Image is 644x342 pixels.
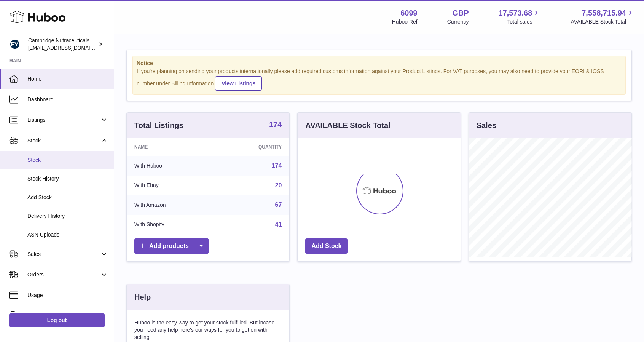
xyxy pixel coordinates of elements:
[571,8,635,26] a: 7,558,715.94 AVAILABLE Stock Total
[305,120,390,131] h3: AVAILABLE Stock Total
[27,75,108,83] span: Home
[582,8,626,18] span: 7,558,715.94
[28,37,97,51] div: Cambridge Nutraceuticals Ltd
[9,38,21,50] img: huboo@camnutra.com
[27,251,100,258] span: Sales
[452,8,469,18] strong: GBP
[127,195,216,215] td: With Amazon
[127,215,216,235] td: With Shopify
[137,68,622,91] div: If you're planning on sending your products internationally please add required customs informati...
[27,292,108,299] span: Usage
[27,96,108,103] span: Dashboard
[134,238,209,254] a: Add products
[498,8,541,26] a: 17,573.68 Total sales
[27,137,100,144] span: Stock
[275,201,282,208] a: 67
[27,157,108,164] span: Stock
[305,238,348,254] a: Add Stock
[400,8,418,18] strong: 6099
[275,221,282,228] a: 41
[216,138,289,156] th: Quantity
[507,18,541,26] span: Total sales
[27,175,108,182] span: Stock History
[215,76,262,91] a: View Listings
[498,8,532,18] span: 17,573.68
[275,182,282,189] a: 20
[127,176,216,195] td: With Ebay
[447,18,469,26] div: Currency
[28,45,112,51] span: [EMAIL_ADDRESS][DOMAIN_NAME]
[269,121,282,128] strong: 174
[134,120,183,131] h3: Total Listings
[9,313,105,327] a: Log out
[27,117,100,124] span: Listings
[127,138,216,156] th: Name
[134,319,282,341] p: Huboo is the easy way to get your stock fulfilled. But incase you need any help here's our ways f...
[134,292,151,302] h3: Help
[127,156,216,176] td: With Huboo
[27,194,108,201] span: Add Stock
[571,18,635,26] span: AVAILABLE Stock Total
[137,60,622,67] strong: Notice
[392,18,418,26] div: Huboo Ref
[27,213,108,220] span: Delivery History
[27,271,100,278] span: Orders
[27,231,108,238] span: ASN Uploads
[269,121,282,130] a: 174
[477,120,496,131] h3: Sales
[272,162,282,169] a: 174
